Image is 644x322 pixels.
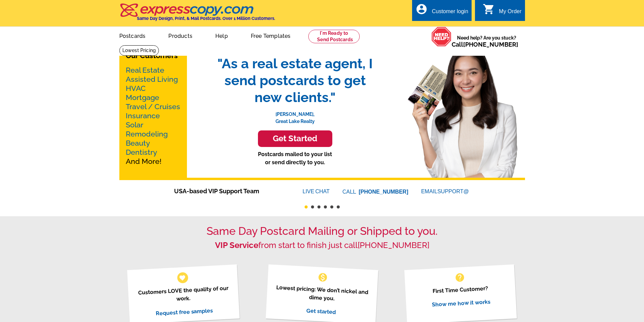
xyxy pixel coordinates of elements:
[126,112,160,120] a: Insurance
[174,187,282,196] span: USA-based VIP Support Team
[211,130,380,147] a: Get Started
[483,3,495,15] i: shopping_cart
[463,41,518,48] a: [PHONE_NUMBER]
[215,240,258,250] strong: VIP Service
[499,8,522,18] div: My Order
[324,205,327,208] button: 4 of 6
[303,189,330,194] a: LIVECHAT
[483,7,522,16] a: shopping_cart My Order
[211,55,380,106] span: "As a real estate agent, I send postcards to get new clients."
[437,188,470,196] font: SUPPORT@
[266,134,324,144] h3: Get Started
[126,130,168,138] a: Remodeling
[330,205,333,208] button: 5 of 6
[126,148,157,156] a: Dentistry
[179,274,186,281] span: favorite
[119,8,275,21] a: Same Day Design, Print, & Mail Postcards. Over 1 Million Customers.
[119,241,525,250] h2: from start to finish just call
[421,189,470,194] a: EMAILSUPPORT@
[432,298,491,308] a: Show me how it works
[126,139,150,147] a: Beauty
[306,307,336,315] a: Get started
[240,27,302,43] a: Free Templates
[454,272,465,283] span: help
[415,3,428,15] i: account_circle
[311,205,314,208] button: 2 of 6
[137,16,275,21] h4: Same Day Design, Print, & Mail Postcards. Over 1 Million Customers.
[413,283,508,296] p: First Time Customer?
[156,307,213,317] a: Request free samples
[342,188,357,196] font: CALL
[317,205,320,208] button: 3 of 6
[126,102,180,111] a: Travel / Cruises
[211,106,380,125] p: [PERSON_NAME], Great Lake Realty
[431,27,452,47] img: help
[274,283,370,304] p: Lowest pricing: We don’t nickel and dime you.
[205,27,239,43] a: Help
[359,189,408,195] a: [PHONE_NUMBER]
[126,66,164,74] a: Real Estate
[452,34,522,48] span: Need help? Are you stuck?
[119,225,525,238] h1: Same Day Postcard Mailing or Shipped to you.
[337,205,340,208] button: 6 of 6
[303,188,315,196] font: LIVE
[452,41,518,48] span: Call
[415,7,468,16] a: account_circle Customer login
[126,84,146,93] a: HVAC
[109,27,157,43] a: Postcards
[158,27,203,43] a: Products
[211,150,380,167] p: Postcards mailed to your list or send directly to you.
[126,121,143,129] a: Solar
[317,272,328,283] span: monetization_on
[126,93,159,102] a: Mortgage
[136,284,231,305] p: Customers LOVE the quality of our work.
[126,75,178,83] a: Assisted Living
[126,66,181,166] p: And More!
[432,8,468,18] div: Customer login
[305,205,308,208] button: 1 of 6
[358,240,429,250] a: [PHONE_NUMBER]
